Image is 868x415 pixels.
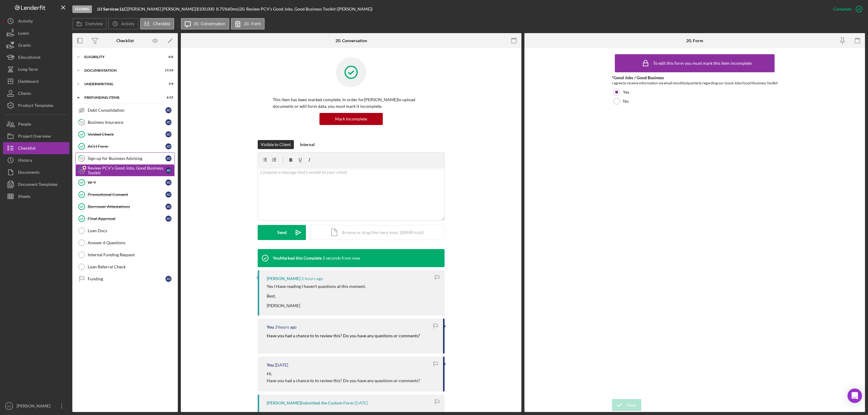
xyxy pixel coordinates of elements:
label: Activity [121,21,134,26]
button: Activity [108,18,138,30]
div: J O [165,192,171,198]
div: You [267,363,274,367]
div: 7 / 9 [162,82,173,86]
div: History [18,154,32,168]
div: Complete [833,3,851,15]
tspan: 19 [80,156,84,160]
div: [PERSON_NAME] Submitted the Custom Form [267,401,354,405]
a: Checklist [3,142,69,154]
div: *Good Jobs / Good Business [612,75,778,80]
div: Document Templates [18,178,58,192]
div: J O [165,216,171,222]
a: Loan Referral Check [75,261,175,273]
div: People [18,118,31,132]
a: FundingJO [75,273,175,285]
a: Educational [3,51,69,63]
a: Borrower AttestationsJO [75,201,175,213]
div: Documentation [84,69,158,72]
div: [PERSON_NAME] [PERSON_NAME] | [127,7,197,11]
div: 6 / 6 [162,55,173,59]
div: Project Overview [18,130,51,144]
a: 16Business InsuranceJO [75,116,175,128]
time: 2025-09-03 23:23 [275,363,288,367]
div: Yes I Have reading I haven't questions at this moment. Best, [PERSON_NAME] [267,284,366,308]
a: W-9JO [75,176,175,189]
div: J O [165,167,171,173]
button: Document Templates [3,178,69,190]
div: Loans [18,27,29,41]
label: 20. Form [244,21,261,26]
div: Clients [18,87,31,101]
div: ACH Form [88,144,165,149]
button: Clients [3,87,69,99]
p: Hi, [267,370,420,377]
a: Sheets [3,190,69,202]
button: Overview [72,18,107,30]
div: Documents [18,166,39,180]
div: You [267,325,274,329]
div: [PERSON_NAME] [15,400,54,413]
div: To edit this form you must mark this item incomplete [653,61,752,66]
a: Dashboard [3,75,69,87]
div: Grants [18,39,31,53]
div: Internal [300,140,315,149]
a: Loan Docs [75,225,175,237]
time: 2025-09-10 20:33 [275,325,297,329]
time: 2025-09-10 23:45 [322,256,360,261]
div: | [97,7,127,11]
button: Documents [3,166,69,178]
div: You Marked this Complete [273,256,322,261]
p: Have you had a chance to to review this? Do you have any questions or comments? [267,377,420,384]
button: Product Templates [3,99,69,111]
button: Save [612,399,641,411]
div: Product Templates [18,99,53,113]
div: 20. Form [686,38,703,43]
button: Long-Term [3,63,69,75]
label: Yes [623,90,629,95]
div: Borrower Attestations [88,204,165,209]
a: Answer 6 Questions [75,237,175,249]
button: 20. Conversation [181,18,230,30]
div: Loan Referral Check [88,264,175,269]
div: Business Insurance [88,120,165,125]
button: Mark Incomplete [319,113,383,125]
div: Visible to Client [261,140,291,149]
div: Save [627,399,635,411]
a: ACH FormJO [75,140,175,152]
div: Educational [18,51,40,65]
div: J O [165,276,171,282]
div: Long-Term [18,63,38,77]
button: Visible to Client [258,140,294,149]
div: Activity [18,15,33,29]
a: 19Sign up for Business AdvisingJO [75,152,175,164]
div: Internal Funding Request [88,252,175,257]
div: Open Intercom Messenger [848,388,862,403]
div: J O [165,107,171,113]
button: Internal [297,140,318,149]
button: Send [258,225,306,240]
div: Promotional Consent [88,192,165,197]
label: No [623,99,629,104]
a: Debt ConsolidationJO [75,104,175,116]
div: [PERSON_NAME] [267,276,300,281]
div: Dashboard [18,75,39,89]
button: Project Overview [3,130,69,142]
div: $100,000 [197,7,216,11]
div: Checklist [116,38,134,43]
tspan: 20 [80,168,84,172]
label: Overview [85,21,103,26]
button: Grants [3,39,69,51]
div: | 20. Review PCV's Good Jobs, Good Business Toolkit ([PERSON_NAME]) [238,7,373,11]
p: This item has been marked complete. In order for [PERSON_NAME] to upload documents or edit form d... [273,96,429,110]
button: Loans [3,27,69,39]
button: Activity [3,15,69,27]
div: Loan Docs [88,228,175,233]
